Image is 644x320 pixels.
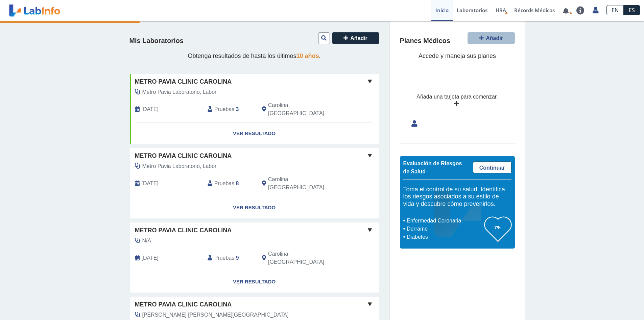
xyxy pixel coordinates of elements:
[130,271,379,293] a: Ver Resultado
[400,37,450,45] h4: Planes Médicos
[479,165,505,171] span: Continuar
[130,197,379,218] a: Ver Resultado
[584,294,637,313] iframe: Help widget launcher
[142,162,217,170] span: Metro Pavia Laboratorio, Labor
[473,162,511,173] a: Continuar
[214,105,234,113] span: Pruebas
[214,179,234,188] span: Pruebas
[332,32,379,44] button: Añadir
[236,106,239,112] b: 3
[135,77,232,86] span: Metro Pavia Clinic Carolina
[135,226,232,235] span: Metro Pavia Clinic Carolina
[236,255,239,261] b: 9
[405,217,484,225] li: Enfermedad Coronaria
[142,237,151,245] span: N/A
[236,180,239,186] b: 8
[405,233,484,241] li: Diabetes
[202,175,257,192] div: :
[624,5,640,15] a: ES
[142,105,159,113] span: 2025-08-26
[468,32,515,44] button: Añadir
[188,52,320,59] span: Obtenga resultados de hasta los últimos .
[268,250,343,266] span: Carolina, PR
[202,250,257,266] div: :
[129,37,184,45] h4: Mis Laboratorios
[419,52,496,59] span: Accede y maneja sus planes
[142,254,159,262] span: 2025-06-04
[142,88,217,96] span: Metro Pavia Laboratorio, Labor
[142,311,289,319] span: Jurado Agosto, Zulma
[486,35,503,41] span: Añadir
[130,123,379,144] a: Ver Resultado
[403,186,511,208] h5: Toma el control de su salud. Identifica los riesgos asociados a su estilo de vida y descubre cómo...
[135,151,232,161] span: Metro Pavia Clinic Carolina
[142,179,159,188] span: 2025-07-07
[268,101,343,118] span: Carolina, PR
[296,52,319,59] span: 10 años
[214,254,234,262] span: Pruebas
[484,223,511,232] h3: 7%
[606,5,624,15] a: EN
[416,93,498,101] div: Añada una tarjeta para comenzar.
[202,101,257,118] div: :
[405,225,484,233] li: Derrame
[403,161,462,174] span: Evaluación de Riesgos de Salud
[135,300,232,309] span: Metro Pavia Clinic Carolina
[350,35,367,41] span: Añadir
[496,7,506,14] span: HRA
[268,175,343,192] span: Carolina, PR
